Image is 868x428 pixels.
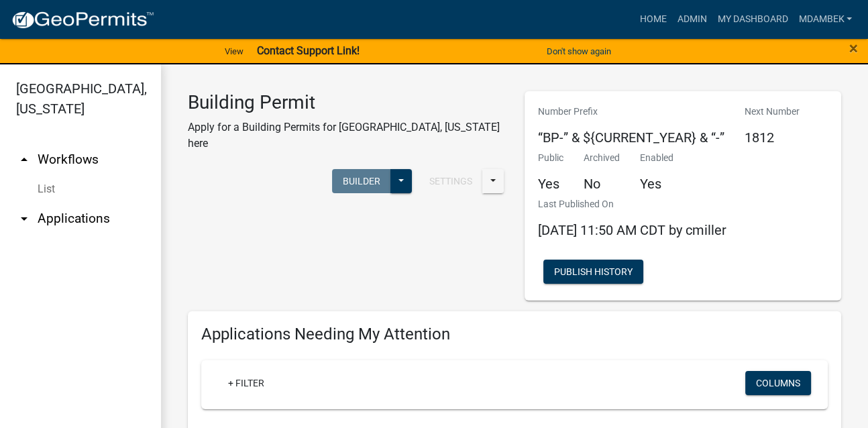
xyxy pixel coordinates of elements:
span: × [849,39,858,58]
a: View [219,40,249,62]
h4: Applications Needing My Attention [201,325,828,344]
h5: Yes [538,176,563,192]
h5: 1812 [745,129,800,146]
a: mdambek [793,7,857,32]
h5: Yes [640,176,673,192]
i: arrow_drop_up [16,152,32,168]
h5: “BP-” & ${CURRENT_YEAR} & “-” [538,129,724,146]
button: Publish History [543,260,643,284]
p: Last Published On [538,197,726,211]
p: Archived [584,151,620,165]
wm-modal-confirm: Workflow Publish History [543,267,643,278]
button: Builder [332,169,391,193]
span: [DATE] 11:50 AM CDT by cmiller [538,222,726,238]
p: Public [538,151,563,165]
p: Enabled [640,151,673,165]
button: Columns [745,371,811,395]
button: Close [849,40,858,56]
a: Admin [671,7,712,32]
p: Next Number [745,105,800,119]
h3: Building Permit [188,91,504,114]
p: Apply for a Building Permits for [GEOGRAPHIC_DATA], [US_STATE] here [188,119,504,152]
a: Home [634,7,671,32]
a: + Filter [217,371,275,395]
button: Don't show again [541,40,616,62]
a: My Dashboard [712,7,793,32]
i: arrow_drop_down [16,211,32,227]
button: Settings [419,169,483,193]
strong: Contact Support Link! [257,44,360,57]
p: Number Prefix [538,105,724,119]
h5: No [584,176,620,192]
